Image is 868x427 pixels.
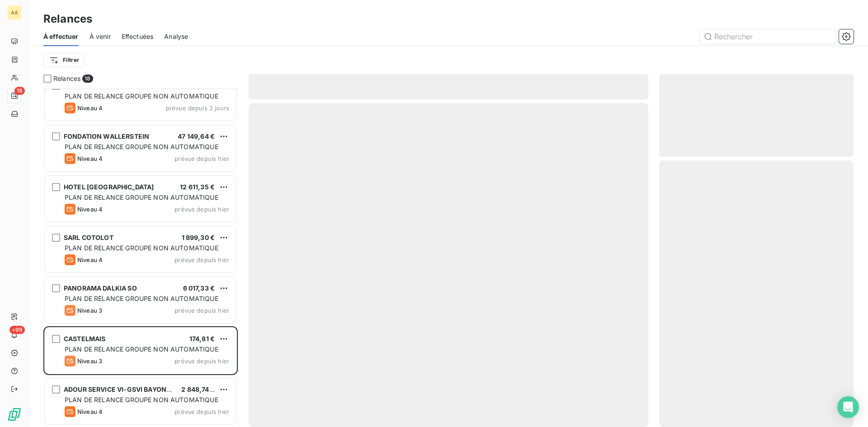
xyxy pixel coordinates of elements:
[77,307,102,314] span: Niveau 3
[7,407,22,422] img: Logo LeanPay
[77,104,103,112] span: Niveau 4
[77,206,103,213] span: Niveau 4
[175,408,229,415] span: prévue depuis hier
[164,32,188,41] span: Analyse
[77,155,103,162] span: Niveau 4
[175,357,229,365] span: prévue depuis hier
[77,408,103,415] span: Niveau 4
[65,92,218,100] span: PLAN DE RELANCE GROUPE NON AUTOMATIQUE
[65,143,218,150] span: PLAN DE RELANCE GROUPE NON AUTOMATIQUE
[178,132,215,140] span: 47 149,64 €
[65,295,218,302] span: PLAN DE RELANCE GROUPE NON AUTOMATIQUE
[77,357,102,365] span: Niveau 3
[82,75,93,83] span: 18
[175,155,229,162] span: prévue depuis hier
[175,256,229,263] span: prévue depuis hier
[53,74,80,83] span: Relances
[166,104,229,112] span: prévue depuis 2 jours
[7,5,22,20] div: AA
[175,307,229,314] span: prévue depuis hier
[180,183,215,191] span: 12 611,35 €
[182,234,215,241] span: 1 899,30 €
[64,335,106,343] span: CASTELMAIS
[64,284,137,292] span: PANORAMA DALKIA SO
[700,29,835,44] input: Rechercher
[64,234,113,241] span: SARL COTOLOT
[90,32,111,41] span: À venir
[65,396,218,404] span: PLAN DE RELANCE GROUPE NON AUTOMATIQUE
[122,32,154,41] span: Effectuées
[43,89,238,427] div: grid
[189,335,215,343] span: 174,81 €
[43,53,85,67] button: Filtrer
[9,326,25,334] span: +99
[64,385,175,393] span: ADOUR SERVICE VI-GSVI BAYONNE
[65,193,218,201] span: PLAN DE RELANCE GROUPE NON AUTOMATIQUE
[43,32,79,41] span: À effectuer
[175,206,229,213] span: prévue depuis hier
[183,284,215,292] span: 6 017,33 €
[65,345,218,353] span: PLAN DE RELANCE GROUPE NON AUTOMATIQUE
[77,256,103,263] span: Niveau 4
[65,244,218,252] span: PLAN DE RELANCE GROUPE NON AUTOMATIQUE
[43,11,92,27] h3: Relances
[837,396,859,418] div: Open Intercom Messenger
[181,385,215,393] span: 2 848,74 €
[64,132,149,140] span: FONDATION WALLERSTEIN
[64,183,154,191] span: HOTEL [GEOGRAPHIC_DATA]
[14,87,25,95] span: 18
